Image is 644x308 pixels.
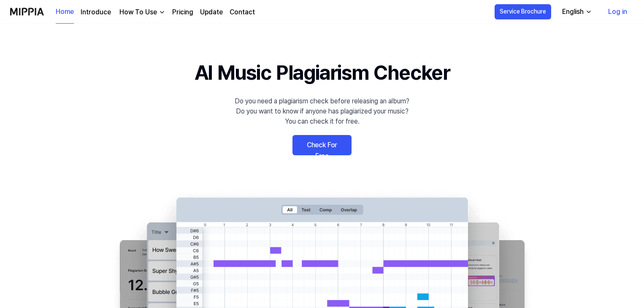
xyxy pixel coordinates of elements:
button: English [555,3,597,20]
a: Introduce [81,7,111,17]
a: Update [200,7,223,17]
a: Check For Free [292,135,352,155]
div: Do you need a plagiarism check before releasing an album? Do you want to know if anyone has plagi... [235,96,409,127]
a: Home [56,0,74,24]
a: Contact [230,7,255,17]
div: How To Use [118,7,159,17]
a: Pricing [172,7,193,17]
button: Service Brochure [495,4,551,19]
h1: AI Music Plagiarism Checker [195,57,450,88]
div: English [560,7,585,17]
button: How To Use [118,7,165,17]
img: down [159,9,165,16]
